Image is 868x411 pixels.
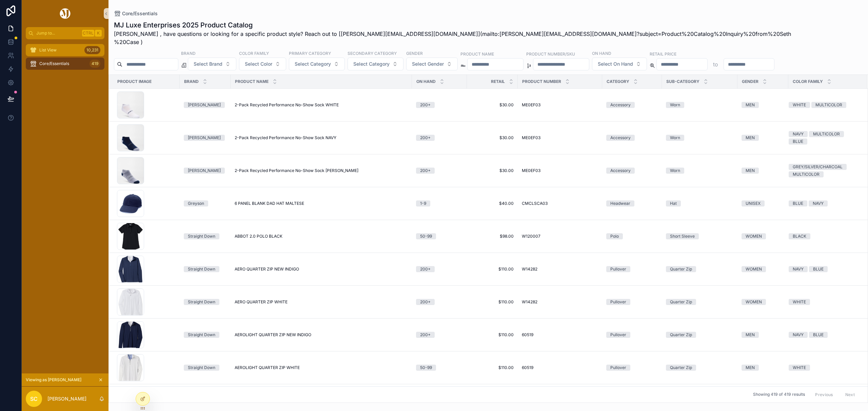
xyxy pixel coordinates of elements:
[670,200,677,207] div: Hat
[793,131,804,137] div: NAVY
[666,365,733,371] a: Quarter Zip
[416,102,463,108] a: 200+
[184,233,226,239] a: Straight Down
[289,58,345,70] button: Select Button
[666,332,733,338] a: Quarter Zip
[610,233,619,239] div: Polo
[666,79,699,84] span: Sub-Category
[188,266,215,272] div: Straight Down
[39,61,69,66] span: Core/Essentials
[30,395,38,403] span: SC
[188,299,215,305] div: Straight Down
[610,102,631,108] div: Accessory
[522,79,561,84] span: Product Number
[188,365,215,371] div: Straight Down
[471,365,514,370] a: $110.00
[522,332,533,338] span: 60519
[742,168,784,174] a: MEN
[522,266,598,272] a: W14282
[416,168,463,174] a: 200+
[235,168,408,173] a: 2-Pack Recycled Performance No-Show Sock [PERSON_NAME]
[416,266,463,272] a: 200+
[348,50,397,56] label: Secondary Category
[606,102,658,108] a: Accessory
[235,365,300,370] span: AEROLIGHT QUARTER ZIP WHITE
[420,365,432,371] div: 50-99
[84,46,100,54] div: 10,231
[746,200,761,207] div: UNISEX
[793,102,806,108] div: WHITE
[471,102,514,108] a: $30.00
[96,30,101,36] span: K
[742,233,784,239] a: WOMEN
[813,266,824,272] div: BLUE
[793,299,806,305] div: WHITE
[188,135,221,141] div: [PERSON_NAME]
[235,79,269,84] span: Product Name
[789,332,859,338] a: NAVYBLUE
[746,266,762,272] div: WOMEN
[713,60,718,68] p: to
[188,233,215,239] div: Straight Down
[235,365,408,370] a: AEROLIGHT QUARTER ZIP WHITE
[789,200,859,207] a: BLUENAVY
[420,200,426,207] div: 1-9
[26,377,81,383] span: Viewing as [PERSON_NAME]
[592,50,611,56] label: On Hand
[471,168,514,173] a: $30.00
[522,299,598,305] a: W14282
[235,102,408,108] a: 2-Pack Recycled Performance No-Show Sock WHITE
[789,233,859,239] a: BLACK
[491,79,505,84] span: Retail
[184,299,226,305] a: Straight Down
[742,332,784,338] a: MEN
[289,50,331,56] label: Primary Category
[117,79,152,84] span: Product Image
[471,299,514,305] span: $110.00
[82,30,94,37] span: Ctrl
[746,299,762,305] div: WOMEN
[522,168,540,173] span: ME0EF03
[610,332,626,338] div: Pullover
[670,168,680,174] div: Worn
[789,131,859,145] a: NAVYMULTICOLORBLUE
[815,102,842,108] div: MULTICOLOR
[606,233,658,239] a: Polo
[235,299,288,305] span: AERO QUARTER ZIP WHITE
[610,135,631,141] div: Accessory
[184,266,226,272] a: Straight Down
[789,299,859,305] a: WHITE
[742,102,784,108] a: MEN
[746,365,755,371] div: MEN
[416,79,436,84] span: On Hand
[606,299,658,305] a: Pullover
[416,135,463,141] a: 200+
[90,60,100,68] div: 419
[188,168,221,174] div: [PERSON_NAME]
[793,138,803,145] div: BLUE
[592,58,647,70] button: Select Button
[746,102,755,108] div: MEN
[793,266,804,272] div: NAVY
[746,135,755,141] div: MEN
[235,299,408,305] a: AERO QUARTER ZIP WHITE
[471,201,514,206] a: $40.00
[789,365,859,371] a: WHITE
[235,135,336,140] span: 2-Pack Recycled Performance No-Show Sock NAVY
[670,266,692,272] div: Quarter Zip
[416,299,463,305] a: 200+
[522,332,598,338] a: 60519
[194,61,222,67] span: Select Brand
[47,395,86,402] p: [PERSON_NAME]
[606,200,658,207] a: Headwear
[793,200,803,207] div: BLUE
[26,44,104,56] a: List View10,231
[813,200,824,207] div: NAVY
[522,201,598,206] a: CMCLSCA03
[416,233,463,239] a: 50-99
[789,102,859,108] a: WHITEMULTICOLOR
[793,365,806,371] div: WHITE
[235,201,408,206] a: 6 PANEL BLANK DAD HAT MALTESE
